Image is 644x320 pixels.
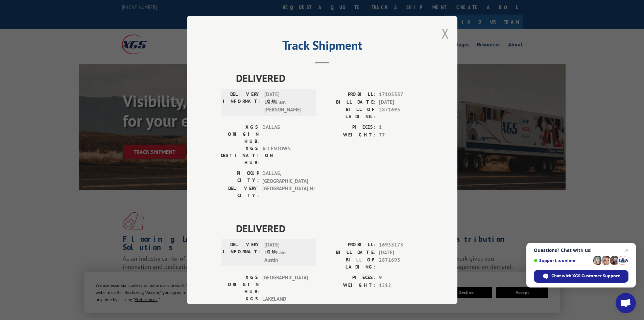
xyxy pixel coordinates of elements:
span: [DATE] 10:39 am Austin [264,241,310,264]
label: XGS DESTINATION HUB: [221,145,259,166]
label: DELIVERY CITY: [221,185,259,199]
label: DELIVERY INFORMATION: [223,241,261,264]
span: Questions? Chat with us! [534,248,628,253]
span: [GEOGRAPHIC_DATA] [262,274,308,295]
label: BILL OF LADING: [322,256,376,271]
div: Chat with XGS Customer Support [534,270,628,283]
span: Chat with XGS Customer Support [551,273,620,279]
label: PICKUP CITY: [221,170,259,185]
span: 2871695 [379,256,424,271]
span: DELIVERED [236,221,424,236]
span: 16935173 [379,241,424,249]
span: 1512 [379,282,424,290]
span: 1 [379,124,424,131]
label: WEIGHT: [322,282,376,290]
button: Close modal [442,24,449,42]
span: LAKELAND [262,295,308,317]
span: 9 [379,274,424,282]
label: BILL DATE: [322,249,376,257]
span: 17105357 [379,91,424,99]
span: 77 [379,131,424,139]
span: DELIVERED [236,70,424,86]
label: XGS ORIGIN HUB: [221,124,259,145]
div: Open chat [616,293,636,313]
span: ALLENTOWN [262,145,308,166]
span: [DATE] [379,99,424,106]
label: PIECES: [322,274,376,282]
span: Support is online [534,258,591,263]
span: Close chat [623,246,631,254]
label: PROBILL: [322,91,376,99]
span: [GEOGRAPHIC_DATA] , NJ [262,185,308,199]
span: [DATE] 10:48 am [PERSON_NAME] [264,91,310,114]
label: WEIGHT: [322,131,376,139]
label: BILL OF LADING: [322,106,376,120]
label: PROBILL: [322,241,376,249]
label: XGS DESTINATION HUB: [221,295,259,317]
span: DALLAS [262,124,308,145]
label: PIECES: [322,124,376,131]
span: DALLAS , [GEOGRAPHIC_DATA] [262,170,308,185]
span: 2871695 [379,106,424,120]
label: BILL DATE: [322,99,376,106]
h2: Track Shipment [221,41,424,54]
label: DELIVERY INFORMATION: [223,91,261,114]
span: [DATE] [379,249,424,257]
label: XGS ORIGIN HUB: [221,274,259,295]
